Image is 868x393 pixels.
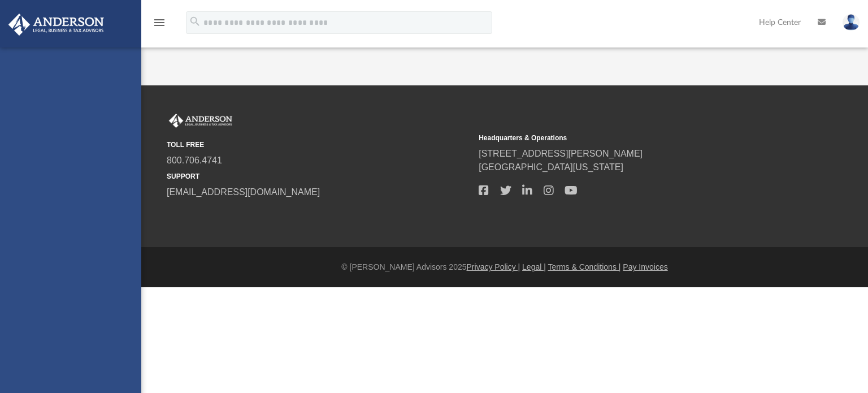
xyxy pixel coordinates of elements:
a: 800.706.4741 [167,156,222,165]
a: [STREET_ADDRESS][PERSON_NAME] [479,149,643,158]
i: search [189,15,201,28]
a: Legal | [522,262,546,271]
a: Pay Invoices [623,262,667,271]
a: [GEOGRAPHIC_DATA][US_STATE] [479,162,623,172]
img: Anderson Advisors Platinum Portal [167,114,235,128]
small: SUPPORT [167,171,471,182]
img: User Pic [843,14,860,31]
small: Headquarters & Operations [479,133,783,143]
img: Anderson Advisors Platinum Portal [5,14,107,36]
a: [EMAIL_ADDRESS][DOMAIN_NAME] [167,187,320,197]
i: menu [153,16,166,29]
a: menu [153,21,166,29]
a: Terms & Conditions | [548,262,621,271]
div: © [PERSON_NAME] Advisors 2025 [141,261,868,273]
a: Privacy Policy | [467,262,520,271]
small: TOLL FREE [167,140,471,150]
